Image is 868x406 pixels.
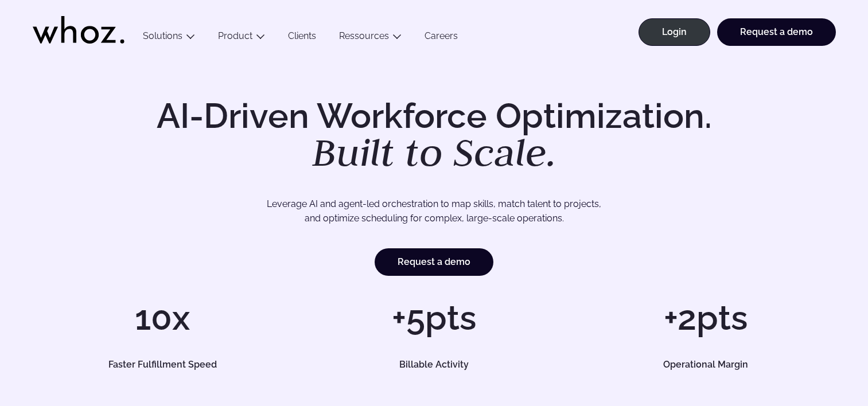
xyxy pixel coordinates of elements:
h1: 10x [33,300,293,335]
a: Ressources [339,30,389,41]
a: Request a demo [375,248,493,276]
h1: +5pts [304,300,564,335]
button: Ressources [328,30,413,46]
a: Clients [277,30,328,46]
a: Request a demo [717,18,836,46]
h1: +2pts [575,300,835,335]
button: Solutions [131,30,207,46]
h5: Faster Fulfillment Speed [45,360,279,369]
h1: AI-Driven Workforce Optimization. [141,99,728,172]
a: Careers [413,30,469,46]
h5: Operational Margin [589,360,823,369]
p: Leverage AI and agent-led orchestration to map skills, match talent to projects, and optimize sch... [73,197,796,226]
button: Product [207,30,277,46]
a: Product [218,30,252,41]
em: Built to Scale. [312,127,556,177]
a: Login [639,18,710,46]
h5: Billable Activity [317,360,551,369]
